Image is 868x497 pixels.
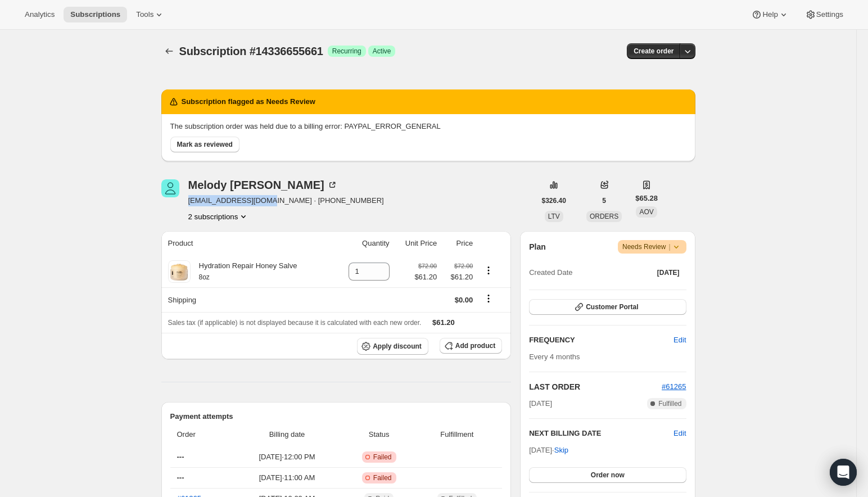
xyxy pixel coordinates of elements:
[529,398,552,409] span: [DATE]
[191,260,297,283] div: Hydration Repair Honey Salve
[357,338,428,355] button: Apply discount
[542,196,566,205] span: $326.40
[529,446,568,454] span: [DATE] ·
[658,399,681,408] span: Fulfilled
[393,231,441,256] th: Unit Price
[440,338,502,354] button: Add product
[635,193,658,204] span: $65.28
[662,381,686,392] button: #61265
[177,453,184,461] span: ---
[529,353,580,361] span: Every 4 months
[668,242,670,251] span: |
[673,428,686,439] button: Edit
[136,10,153,19] span: Tools
[602,196,606,205] span: 5
[662,382,686,391] a: #61265
[333,231,392,256] th: Quantity
[529,335,673,346] h2: FREQUENCY
[161,43,177,59] button: Subscriptions
[830,459,857,486] div: Open Intercom Messenger
[182,96,315,107] h2: Subscription flagged as Needs Review
[548,441,575,459] button: Skip
[634,47,673,56] span: Create order
[673,335,686,346] span: Edit
[373,342,422,351] span: Apply discount
[529,467,686,483] button: Order now
[168,260,191,283] img: product img
[667,331,693,349] button: Edit
[529,241,546,252] h2: Plan
[535,193,573,209] button: $326.40
[177,473,184,482] span: ---
[639,208,653,216] span: AOV
[170,422,232,447] th: Order
[168,319,422,327] span: Sales tax (if applicable) is not displayed because it is calculated with each new order.
[480,292,498,305] button: Shipping actions
[70,10,120,19] span: Subscriptions
[440,231,476,256] th: Price
[529,299,686,315] button: Customer Portal
[18,7,61,22] button: Analytics
[179,45,323,57] span: Subscription #14336655661
[454,263,473,269] small: $72.00
[455,341,495,350] span: Add product
[418,263,437,269] small: $72.00
[586,302,638,311] span: Customer Portal
[170,411,503,422] h2: Payment attempts
[129,7,171,22] button: Tools
[650,265,686,281] button: [DATE]
[373,47,391,56] span: Active
[414,272,437,283] span: $61.20
[188,211,250,222] button: Product actions
[432,318,455,327] span: $61.20
[346,429,412,440] span: Status
[234,472,340,484] span: [DATE] · 11:00 AM
[161,179,179,197] span: Melody Orfield
[595,193,613,209] button: 5
[548,213,560,220] span: LTV
[161,287,334,312] th: Shipping
[188,179,338,191] div: Melody [PERSON_NAME]
[177,140,233,149] span: Mark as reviewed
[590,213,618,220] span: ORDERS
[199,273,210,281] small: 8oz
[529,428,673,439] h2: NEXT BILLING DATE
[657,268,680,277] span: [DATE]
[591,471,625,480] span: Order now
[170,137,239,152] button: Mark as reviewed
[622,241,682,252] span: Needs Review
[234,429,340,440] span: Billing date
[744,7,795,22] button: Help
[529,381,662,392] h2: LAST ORDER
[627,43,680,59] button: Create order
[480,264,498,277] button: Product actions
[170,121,686,132] p: The subscription order was held due to a billing error: PAYPAL_ERROR_GENERAL
[816,10,843,19] span: Settings
[25,10,55,19] span: Analytics
[373,473,392,482] span: Failed
[529,267,572,278] span: Created Date
[332,47,361,56] span: Recurring
[455,296,473,304] span: $0.00
[234,451,340,463] span: [DATE] · 12:00 PM
[419,429,496,440] span: Fulfillment
[444,272,473,283] span: $61.20
[188,195,384,206] span: [EMAIL_ADDRESS][DOMAIN_NAME] · [PHONE_NUMBER]
[554,445,568,456] span: Skip
[798,7,850,22] button: Settings
[373,453,392,462] span: Failed
[64,7,127,22] button: Subscriptions
[762,10,777,19] span: Help
[161,231,334,256] th: Product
